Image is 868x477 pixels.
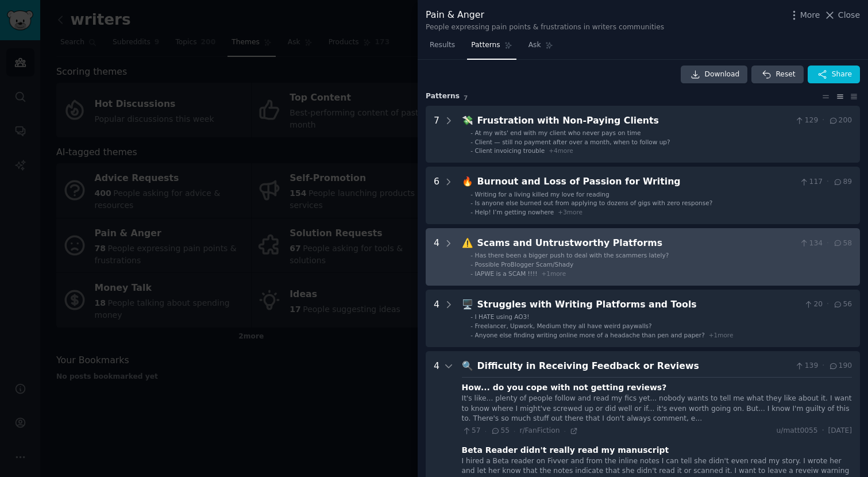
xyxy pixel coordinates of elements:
[462,299,473,310] span: 🖥️
[833,299,852,310] span: 56
[808,66,860,84] button: Share
[541,270,566,277] span: + 1 more
[470,251,473,259] div: -
[800,9,820,21] span: More
[558,209,582,216] span: + 3 more
[470,147,473,155] div: -
[470,199,473,207] div: -
[681,66,748,84] a: Download
[475,129,641,136] span: At my wits' end with my client who never pays on time
[828,361,852,371] span: 190
[470,322,473,330] div: -
[827,238,829,249] span: ·
[470,129,473,137] div: -
[434,298,439,339] div: 4
[471,40,500,51] span: Patterns
[827,177,829,187] span: ·
[824,9,860,21] button: Close
[751,66,803,84] button: Reset
[528,40,541,51] span: Ask
[475,332,705,338] span: Anyone else finding writing online more of a headache than pen and paper?
[430,40,455,51] span: Results
[477,298,800,312] div: Struggles with Writing Platforms and Tools
[470,313,473,321] div: -
[776,70,795,80] span: Reset
[462,426,481,436] span: 57
[709,332,734,338] span: + 1 more
[475,322,652,329] span: Freelancer, Upwork, Medium they all have weird paywalls?
[426,8,664,22] div: Pain & Anger
[475,139,670,145] span: Client — still no payment after over a month, when to follow up?
[477,175,796,189] div: Burnout and Loss of Passion for Writing
[434,175,439,216] div: 6
[822,116,824,126] span: ·
[475,313,530,320] span: I HATE using AO3!
[470,270,473,278] div: -
[524,36,557,60] a: Ask
[475,270,538,277] span: IAPWE is a SCAM !!!!
[426,36,459,60] a: Results
[794,361,818,371] span: 139
[477,114,791,128] div: Frustration with Non-Paying Clients
[828,426,852,436] span: [DATE]
[827,299,829,310] span: ·
[470,260,473,268] div: -
[470,208,473,216] div: -
[788,9,820,21] button: More
[462,115,473,126] span: 💸
[475,199,713,206] span: Is anyone else burned out from applying to dozens of gigs with zero response?
[475,147,545,154] span: Client invoicing trouble
[470,138,473,146] div: -
[833,177,852,187] span: 89
[462,444,669,456] div: Beta Reader didn't really read my manuscript
[470,331,473,339] div: -
[822,361,824,371] span: ·
[462,360,473,371] span: 🔍
[475,252,669,259] span: Has there been a bigger push to deal with the scammers lately?
[794,116,818,126] span: 129
[799,238,823,249] span: 134
[485,427,487,435] span: ·
[549,147,573,154] span: + 4 more
[519,426,560,434] span: r/FanFiction
[475,209,554,216] span: Help! I’m getting nowhere
[426,22,664,33] div: People expressing pain points & frustrations in writers communities
[833,238,852,249] span: 58
[470,190,473,198] div: -
[464,94,468,101] span: 7
[475,261,574,268] span: Possible ProBlogger Scam/Shady
[491,426,510,436] span: 55
[462,394,852,424] div: It's like... plenty of people follow and read my fics yet... nobody wants to tell me what they li...
[467,36,516,60] a: Patterns
[434,114,439,155] div: 7
[434,236,439,278] div: 4
[838,9,860,21] span: Close
[426,91,460,102] span: Pattern s
[799,177,823,187] span: 117
[705,70,740,80] span: Download
[462,237,473,248] span: ⚠️
[804,299,823,310] span: 20
[514,427,515,435] span: ·
[564,427,566,435] span: ·
[822,426,824,436] span: ·
[477,236,796,251] div: Scams and Untrustworthy Platforms
[475,191,609,198] span: Writing for a living killed my love for reading
[477,359,791,374] div: Difficulty in Receiving Feedback or Reviews
[462,176,473,187] span: 🔥
[462,382,667,394] div: How... do you cope with not getting reviews?
[828,116,852,126] span: 200
[832,70,852,80] span: Share
[777,426,818,436] span: u/matt0055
